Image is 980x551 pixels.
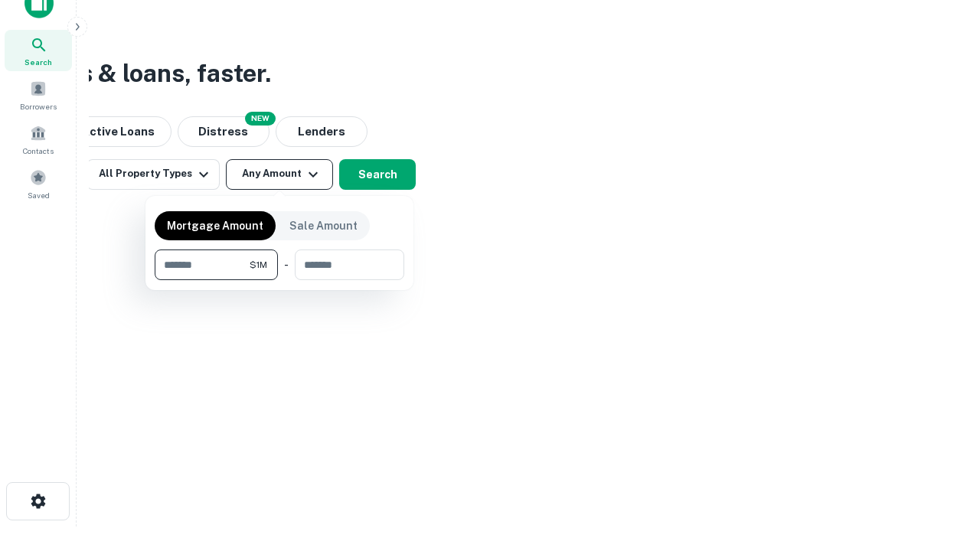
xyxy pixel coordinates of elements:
[289,217,358,234] p: Sale Amount
[284,249,289,280] div: -
[167,217,263,234] p: Mortgage Amount
[250,258,267,272] span: $1M
[903,429,980,502] iframe: Chat Widget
